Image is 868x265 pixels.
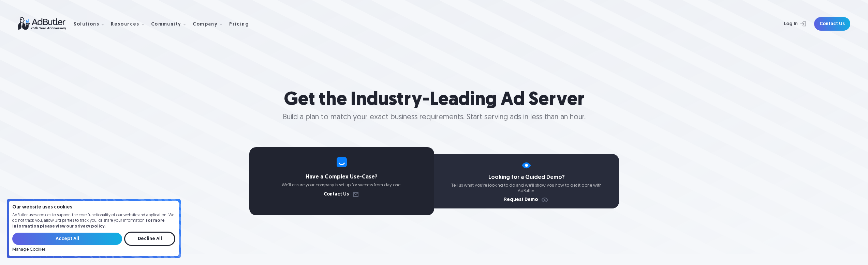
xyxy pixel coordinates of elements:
[12,232,175,252] form: Email Form
[766,17,810,31] a: Log In
[249,183,434,188] p: We’ll ensure your company is set up for success from day one.
[229,22,249,27] div: Pricing
[124,232,175,246] input: Decline All
[111,13,150,35] div: Resources
[74,22,100,27] div: Solutions
[12,247,45,252] a: Manage Cookies
[12,205,175,210] h4: Our website uses cookies
[111,22,139,27] div: Resources
[151,22,181,27] div: Community
[434,183,619,193] p: Tell us what you're looking to do and we'll show you how to get it done with AdButler.
[504,198,549,202] a: Request Demo
[74,13,110,35] div: Solutions
[193,13,228,35] div: Company
[814,17,850,31] a: Contact Us
[229,21,254,27] a: Pricing
[12,213,175,230] p: AdButler uses cookies to support the core functionality of our website and application. We do not...
[151,13,192,35] div: Community
[434,175,619,180] h4: Looking for a Guided Demo?
[249,174,434,180] h4: Have a Complex Use-Case?
[193,22,218,27] div: Company
[324,192,360,197] a: Contact Us
[12,233,122,245] input: Accept All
